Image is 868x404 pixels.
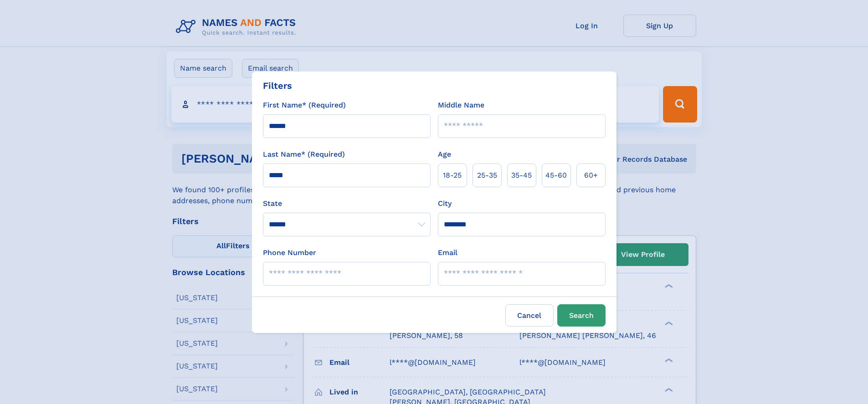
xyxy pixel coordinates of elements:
[263,79,292,92] div: Filters
[438,247,457,258] label: Email
[477,170,497,181] span: 25‑35
[438,149,451,160] label: Age
[511,170,532,181] span: 35‑45
[443,170,462,181] span: 18‑25
[584,170,598,181] span: 60+
[263,149,345,160] label: Last Name* (Required)
[557,304,606,327] button: Search
[438,100,484,111] label: Middle Name
[263,100,346,111] label: First Name* (Required)
[505,304,554,327] label: Cancel
[263,247,316,258] label: Phone Number
[263,198,431,209] label: State
[438,198,452,209] label: City
[545,170,567,181] span: 45‑60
